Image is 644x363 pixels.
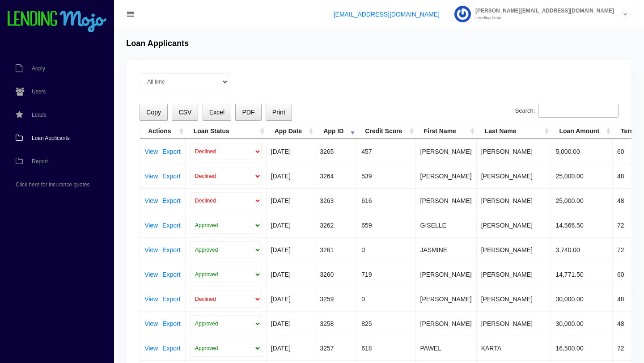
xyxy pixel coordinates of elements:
[144,148,158,155] a: View
[144,321,158,327] a: View
[144,198,158,204] a: View
[140,123,186,139] th: Actions: activate to sort column ascending
[357,123,415,139] th: Credit Score: activate to sort column ascending
[242,109,254,116] span: PDF
[551,336,613,360] td: 16,500.00
[144,173,158,179] a: View
[334,11,440,18] a: [EMAIL_ADDRESS][DOMAIN_NAME]
[267,139,315,164] td: [DATE]
[551,311,613,336] td: 30,000.00
[551,139,613,164] td: 5,000.00
[315,237,357,262] td: 3261
[144,345,158,351] a: View
[144,271,158,278] a: View
[416,311,477,336] td: [PERSON_NAME]
[203,104,232,121] button: Excel
[162,247,180,253] a: Export
[416,287,477,311] td: [PERSON_NAME]
[272,109,285,116] span: Print
[146,109,161,116] span: Copy
[162,198,180,204] a: Export
[357,164,415,188] td: 539
[477,164,551,188] td: [PERSON_NAME]
[267,123,315,139] th: App Date: activate to sort column ascending
[416,188,477,213] td: [PERSON_NAME]
[267,336,315,360] td: [DATE]
[267,188,315,213] td: [DATE]
[416,237,477,262] td: JASMINE
[477,123,551,139] th: Last Name: activate to sort column ascending
[32,112,47,118] span: Leads
[357,213,415,237] td: 659
[162,271,180,278] a: Export
[266,104,292,121] button: Print
[416,164,477,188] td: [PERSON_NAME]
[454,6,471,22] img: Profile image
[315,287,357,311] td: 3259
[416,336,477,360] td: PAWEL
[32,159,48,164] span: Report
[315,336,357,360] td: 3257
[477,287,551,311] td: [PERSON_NAME]
[551,213,613,237] td: 14,566.50
[209,109,225,116] span: Excel
[551,262,613,287] td: 14,771.50
[267,287,315,311] td: [DATE]
[186,123,267,139] th: Loan Status: activate to sort column ascending
[477,336,551,360] td: KARTA
[267,213,315,237] td: [DATE]
[515,104,619,118] label: Search:
[315,164,357,188] td: 3264
[477,311,551,336] td: [PERSON_NAME]
[315,123,357,139] th: App ID: activate to sort column ascending
[416,139,477,164] td: [PERSON_NAME]
[357,237,415,262] td: 0
[477,213,551,237] td: [PERSON_NAME]
[477,237,551,262] td: [PERSON_NAME]
[178,109,191,116] span: CSV
[471,16,614,20] small: Lending Mojo
[7,11,107,33] img: logo-small.png
[315,213,357,237] td: 3262
[267,311,315,336] td: [DATE]
[357,139,415,164] td: 457
[357,311,415,336] td: 825
[140,104,168,121] button: Copy
[32,66,45,71] span: Apply
[162,345,180,351] a: Export
[162,173,180,179] a: Export
[172,104,198,121] button: CSV
[162,296,180,302] a: Export
[315,311,357,336] td: 3258
[477,262,551,287] td: [PERSON_NAME]
[416,213,477,237] td: GISELLE
[162,321,180,327] a: Export
[32,89,46,94] span: Users
[162,222,180,228] a: Export
[416,262,477,287] td: [PERSON_NAME]
[551,188,613,213] td: 25,000.00
[551,123,613,139] th: Loan Amount: activate to sort column ascending
[357,336,415,360] td: 618
[357,188,415,213] td: 616
[416,123,477,139] th: First Name: activate to sort column ascending
[357,262,415,287] td: 719
[551,287,613,311] td: 30,000.00
[538,104,619,118] input: Search:
[267,262,315,287] td: [DATE]
[477,188,551,213] td: [PERSON_NAME]
[126,39,189,49] h4: Loan Applicants
[315,262,357,287] td: 3260
[32,135,70,141] span: Loan Applicants
[144,222,158,228] a: View
[144,296,158,302] a: View
[315,139,357,164] td: 3265
[471,8,614,13] span: [PERSON_NAME][EMAIL_ADDRESS][DOMAIN_NAME]
[315,188,357,213] td: 3263
[162,148,180,155] a: Export
[235,104,261,121] button: PDF
[551,164,613,188] td: 25,000.00
[16,182,89,187] span: Click here for insurance quotes
[144,247,158,253] a: View
[267,164,315,188] td: [DATE]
